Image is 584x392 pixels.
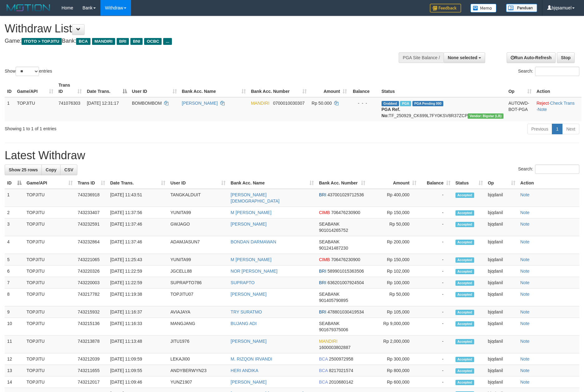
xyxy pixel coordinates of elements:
span: Copy 437001029712536 to clipboard [328,192,364,197]
a: Note [520,222,530,227]
td: bjqdanil [485,265,518,277]
img: Button%20Memo.svg [470,4,497,12]
td: TOPJITU [24,254,75,265]
td: bjqdanil [485,254,518,265]
a: [PERSON_NAME] [231,292,266,297]
td: [DATE] 11:43:51 [108,189,168,207]
th: Amount: activate to sort column ascending [309,79,349,97]
span: PGA Pending [412,101,444,106]
td: TOPJITU [24,376,75,388]
td: AVIAJAYA [168,306,228,318]
a: Note [520,280,530,285]
td: GWJAGO [168,218,228,236]
span: Copy 901679375006 to clipboard [319,327,348,332]
td: TOPJITU [24,236,75,254]
td: Rp 9,000,000 [368,318,419,336]
th: ID: activate to sort column descending [5,177,24,189]
td: [DATE] 11:19:38 [108,289,168,306]
td: JGCELL88 [168,265,228,277]
a: Note [520,210,530,215]
a: [PERSON_NAME] [231,339,266,344]
td: - [419,365,453,376]
th: Bank Acc. Number: activate to sort column ascending [248,79,309,97]
span: Marked by bjqsamuel [400,101,411,106]
td: · · [534,97,582,121]
span: Copy 901405790895 to clipboard [319,298,348,303]
td: 4 [5,236,24,254]
td: 12 [5,353,24,365]
td: - [419,376,453,388]
span: Copy 901241487230 to clipboard [319,246,348,251]
img: MOTION_logo.png [5,3,52,12]
span: BOMBOMBOM [132,101,162,106]
a: Copy [41,165,61,175]
span: Copy 2010680142 to clipboard [329,380,353,385]
a: M. RIZQON IRVANDI [231,356,272,361]
td: YUNITA99 [168,207,228,218]
td: 743236918 [75,189,108,207]
span: Accepted [455,292,474,297]
a: Note [520,339,530,344]
th: Date Trans.: activate to sort column ascending [108,177,168,189]
span: Vendor URL: https://dashboard.q2checkout.com/secure [468,113,504,119]
a: Previous [527,124,552,134]
td: TOPJITU [24,318,75,336]
th: Bank Acc. Name: activate to sort column ascending [228,177,316,189]
td: Rp 300,000 [368,353,419,365]
td: 11 [5,336,24,353]
a: CSV [60,165,77,175]
span: Accepted [455,193,474,198]
a: 1 [552,124,562,134]
td: 743212039 [75,353,108,365]
span: CIMB [319,257,330,262]
th: User ID: activate to sort column ascending [168,177,228,189]
select: Showentries [16,67,39,76]
td: 743213878 [75,336,108,353]
th: Op: activate to sort column ascending [506,79,534,97]
td: Rp 800,000 [368,365,419,376]
label: Search: [518,165,579,174]
td: 743220326 [75,265,108,277]
span: Copy [46,167,56,172]
td: [DATE] 11:16:33 [108,318,168,336]
span: Accepted [455,240,474,245]
img: panduan.png [506,4,537,12]
td: TOPJITU07 [168,289,228,306]
span: MANDIRI [319,339,337,344]
td: - [419,189,453,207]
td: bjqdanil [485,289,518,306]
td: TOPJITU [24,218,75,236]
span: BRI [319,269,326,274]
span: BRI [319,309,326,314]
td: 743221065 [75,254,108,265]
a: Note [520,257,530,262]
td: - [419,236,453,254]
th: Op: activate to sort column ascending [485,177,518,189]
td: 743232591 [75,218,108,236]
span: Accepted [455,310,474,315]
h4: Game: Bank: [5,38,383,44]
td: 9 [5,306,24,318]
span: Accepted [455,368,474,374]
span: Accepted [455,210,474,216]
th: Amount: activate to sort column ascending [368,177,419,189]
span: MANDIRI [251,101,269,106]
td: - [419,218,453,236]
a: Note [520,269,530,274]
td: - [419,336,453,353]
td: 743232864 [75,236,108,254]
td: Rp 102,000 [368,265,419,277]
span: BCA [319,356,328,361]
td: 13 [5,365,24,376]
span: CSV [64,167,73,172]
a: Note [520,239,530,244]
a: TRY SURATMO [231,309,262,314]
td: 743211655 [75,365,108,376]
span: Accepted [455,280,474,286]
span: Accepted [455,269,474,274]
td: 743220003 [75,277,108,289]
td: ANDYBERWYN23 [168,365,228,376]
a: Show 25 rows [5,165,42,175]
td: - [419,289,453,306]
th: Balance [349,79,379,97]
